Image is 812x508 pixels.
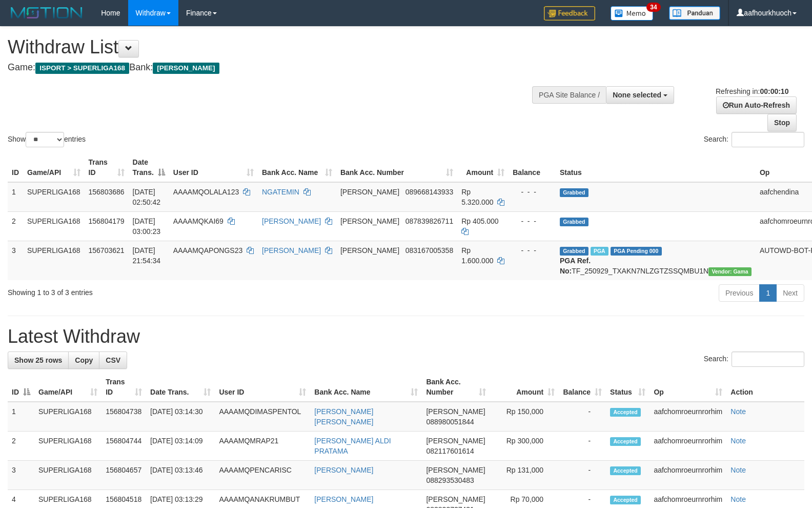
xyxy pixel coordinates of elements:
a: Note [730,407,746,416]
span: [DATE] 21:54:34 [133,246,161,265]
span: Accepted [610,466,641,475]
a: Note [730,495,746,503]
td: 3 [8,461,34,490]
span: Marked by aafchhiseyha [591,247,608,256]
th: Date Trans.: activate to sort column ascending [146,373,215,402]
span: Refreshing in: [716,87,788,95]
span: Copy 082117601614 to clipboard [426,447,474,455]
h1: Latest Withdraw [8,326,804,347]
td: 3 [8,241,23,280]
td: SUPERLIGA168 [23,241,85,280]
td: SUPERLIGA168 [23,182,85,212]
span: Accepted [610,496,641,504]
input: Search: [732,351,804,367]
td: aafchomroeurnrorhim [649,402,726,432]
span: Accepted [610,408,641,417]
td: 156804738 [101,402,146,432]
span: Grabbed [560,218,588,226]
a: [PERSON_NAME] [262,246,321,255]
th: Bank Acc. Name: activate to sort column ascending [310,373,422,402]
td: 156804657 [101,461,146,490]
th: Balance: activate to sort column ascending [559,373,606,402]
a: [PERSON_NAME] [PERSON_NAME] [314,407,373,426]
span: [DATE] 02:50:42 [133,188,161,206]
label: Search: [704,132,804,147]
td: SUPERLIGA168 [34,461,101,490]
th: Op: activate to sort column ascending [649,373,726,402]
th: Amount: activate to sort column ascending [457,153,509,182]
div: - - - [513,187,552,197]
input: Search: [732,132,804,147]
td: Rp 300,000 [490,432,559,461]
div: PGA Site Balance / [532,86,606,104]
td: 1 [8,182,23,212]
span: Grabbed [560,247,588,256]
span: [PERSON_NAME] [340,246,399,255]
span: Rp 5.320.000 [461,188,493,206]
a: [PERSON_NAME] [314,466,373,474]
td: aafchomroeurnrorhim [649,461,726,490]
label: Show entries [8,132,86,147]
span: Accepted [610,437,641,446]
td: 1 [8,402,34,432]
span: 156803686 [89,188,125,196]
a: Copy [68,351,99,369]
span: [PERSON_NAME] [426,495,485,503]
span: [PERSON_NAME] [340,188,399,196]
span: [DATE] 03:00:23 [133,217,161,236]
img: MOTION_logo.png [8,5,86,21]
span: [PERSON_NAME] [340,217,399,225]
label: Search: [704,351,804,367]
a: Note [730,437,746,445]
a: Next [776,284,804,302]
span: AAAAMQOLALA123 [173,188,239,196]
td: TF_250929_TXAKN7NLZGTZSSQMBU1N [556,241,756,280]
td: SUPERLIGA168 [23,211,85,241]
div: - - - [513,245,552,256]
th: Status: activate to sort column ascending [606,373,649,402]
h1: Withdraw List [8,37,531,57]
a: CSV [99,351,127,369]
span: [PERSON_NAME] [153,63,219,74]
a: [PERSON_NAME] [262,217,321,225]
span: Copy 089668143933 to clipboard [405,188,453,196]
a: Stop [767,114,797,131]
th: ID: activate to sort column descending [8,373,34,402]
th: Status [556,153,756,182]
a: Previous [719,284,760,302]
b: PGA Ref. No: [560,257,591,275]
div: - - - [513,216,552,226]
td: Rp 150,000 [490,402,559,432]
span: 34 [646,3,660,12]
a: Run Auto-Refresh [716,96,797,114]
span: Copy 083167005358 to clipboard [405,246,453,255]
span: Copy 087839826711 to clipboard [405,217,453,225]
th: User ID: activate to sort column ascending [215,373,310,402]
button: None selected [606,86,674,104]
a: [PERSON_NAME] ALDI PRATAMA [314,437,391,455]
th: Game/API: activate to sort column ascending [34,373,101,402]
td: aafchomroeurnrorhim [649,432,726,461]
span: PGA Pending [611,247,662,256]
span: Copy 088980051844 to clipboard [426,418,474,426]
img: panduan.png [669,6,720,20]
th: Bank Acc. Number: activate to sort column ascending [422,373,490,402]
div: Showing 1 to 3 of 3 entries [8,283,331,298]
span: Vendor URL: https://trx31.1velocity.biz [708,267,752,276]
td: [DATE] 03:14:30 [146,402,215,432]
span: 156703621 [89,246,125,255]
td: 156804744 [101,432,146,461]
td: - [559,461,606,490]
th: Balance [509,153,556,182]
td: SUPERLIGA168 [34,432,101,461]
td: [DATE] 03:13:46 [146,461,215,490]
span: [PERSON_NAME] [426,437,485,445]
span: Rp 405.000 [461,217,498,225]
td: SUPERLIGA168 [34,402,101,432]
span: CSV [106,356,120,364]
td: 2 [8,211,23,241]
th: Action [726,373,804,402]
select: Showentries [26,132,64,147]
td: - [559,432,606,461]
span: Grabbed [560,188,588,197]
